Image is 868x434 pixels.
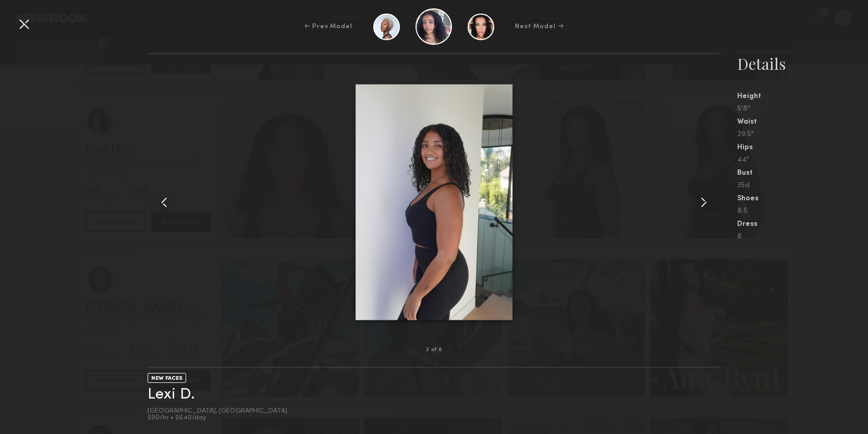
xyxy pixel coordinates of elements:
[737,221,868,228] div: Dress
[515,22,564,31] div: Next Model →
[148,408,287,415] div: [GEOGRAPHIC_DATA], [GEOGRAPHIC_DATA]
[304,22,352,31] div: ← Prev Model
[737,93,868,100] div: Height
[737,170,868,177] div: Bust
[737,195,868,202] div: Shoes
[737,105,868,113] div: 5'8"
[737,208,868,215] div: 8.5
[737,144,868,151] div: Hips
[737,156,868,164] div: 44"
[737,233,868,240] div: 8
[737,53,868,74] div: Details
[148,373,186,383] div: NEW FACES
[737,118,868,126] div: Waist
[148,387,195,403] a: Lexi D.
[737,131,868,138] div: 29.5"
[148,415,287,421] div: $90/hr • $640/day
[737,182,868,189] div: 35d
[426,347,442,353] div: 2 of 8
